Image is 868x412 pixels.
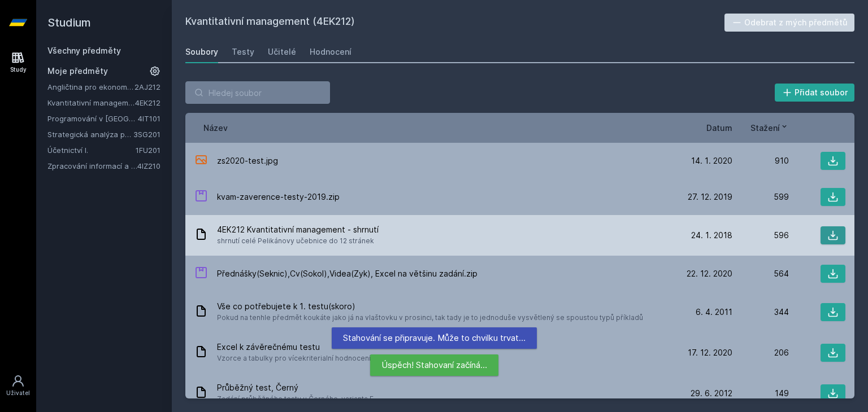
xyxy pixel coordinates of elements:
[732,388,789,399] div: 149
[47,113,138,124] a: Programování v [GEOGRAPHIC_DATA]
[268,41,296,63] a: Učitelé
[724,14,855,32] button: Odebrat z mých předmětů
[310,41,351,63] a: Hodnocení
[691,155,732,166] span: 14. 1. 2020
[217,301,643,312] span: Vše co potřebujete k 1. testu(skoro)
[332,327,537,349] div: Stahování se připravuje. Může to chvilku trvat…
[47,129,133,140] a: Strategická analýza pro informatiky a statistiky
[217,235,379,247] span: shrnutí celé Pelikánovy učebnice do 12 stránek
[185,46,218,58] div: Soubory
[688,347,732,358] span: 17. 12. 2020
[310,46,351,58] div: Hodnocení
[2,369,34,403] a: Uživatel
[750,122,780,134] span: Stažení
[47,160,137,172] a: Zpracování informací a znalostí
[750,122,789,134] button: Stažení
[706,122,732,134] button: Datum
[732,347,789,358] div: 206
[217,312,643,323] span: Pokud na tenhle předmět koukáte jako já na vlaštovku v prosinci, tak tady je to jednoduše vysvětl...
[732,230,789,241] div: 596
[217,353,413,364] span: Vzorce a tabulky pro vícekriterialní hodnocení a teorii front
[47,46,121,55] a: Všechny předměty
[136,146,160,155] a: 1FU201
[10,65,27,74] div: Study
[194,189,208,205] div: ZIP
[133,130,160,139] a: 3SG201
[185,41,218,63] a: Soubory
[775,84,855,102] button: Přidat soubor
[135,98,160,107] a: 4EK212
[217,341,413,353] span: Excel k závěrečnému testu
[217,224,379,235] span: 4EK212 Kvantitativní management - shrnutí
[732,191,789,203] div: 599
[232,41,254,63] a: Testy
[217,393,374,405] span: Zadání průběžného testu u Černého, varianta E
[134,82,160,91] a: 2AJ212
[203,122,228,134] button: Název
[217,155,278,166] span: zs2020-test.jpg
[691,230,732,241] span: 24. 1. 2018
[268,46,296,58] div: Učitelé
[137,161,160,170] a: 4IZ210
[696,306,732,318] span: 6. 4. 2011
[2,45,34,80] a: Study
[688,191,732,203] span: 27. 12. 2019
[232,46,254,58] div: Testy
[185,81,330,104] input: Hledej soubor
[6,389,30,397] div: Uživatel
[194,153,208,169] div: JPG
[194,266,208,282] div: ZIP
[732,306,789,318] div: 344
[47,81,134,93] a: Angličtina pro ekonomická studia 2 (B2/C1)
[370,354,498,376] div: Úspěch! Stahovaní začíná…
[687,268,732,279] span: 22. 12. 2020
[217,382,374,393] span: Průběžný test, Černý
[732,268,789,279] div: 564
[47,97,135,108] a: Kvantitativní management
[217,191,340,203] span: kvam-zaverence-testy-2019.zip
[47,144,136,156] a: Účetnictví I.
[185,14,724,32] h2: Kvantitativní management (4EK212)
[138,114,160,123] a: 4IT101
[217,268,478,279] span: Přednášky(Seknic),Cv(Sokol),Videa(Zyk), Excel na většinu zadání.zip
[691,388,732,399] span: 29. 6. 2012
[732,155,789,166] div: 910
[47,65,108,77] span: Moje předměty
